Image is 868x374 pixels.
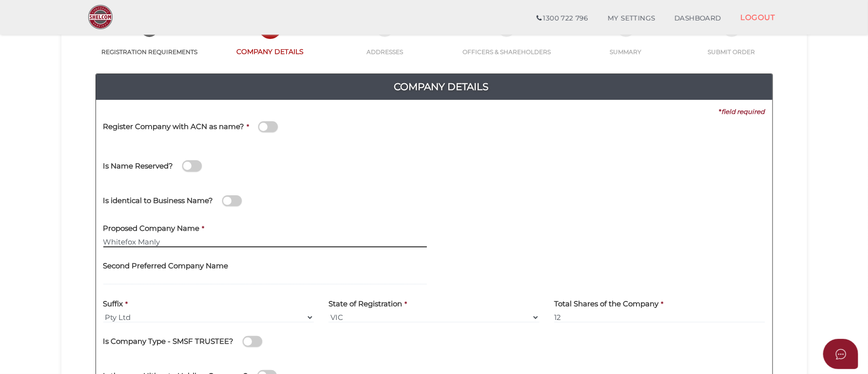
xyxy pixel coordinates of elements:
a: 6SUBMIT ORDER [681,31,783,56]
a: MY SETTINGS [598,9,665,28]
a: DASHBOARD [665,9,731,28]
h4: Company Details [103,79,780,94]
a: 1REGISTRATION REQUIREMENTS [86,31,213,56]
a: LOGOUT [731,7,785,27]
h4: Is identical to Business Name? [103,197,213,205]
a: 4OFFICERS & SHAREHOLDERS [442,31,571,56]
a: 2COMPANY DETAILS [213,30,328,56]
a: 3ADDRESSES [328,31,443,56]
h4: Register Company with ACN as name? [103,123,245,131]
h4: Total Shares of the Company [554,300,658,308]
h4: Is Company Type - SMSF TRUSTEE? [103,337,234,346]
a: 5SUMMARY [571,31,681,56]
h4: State of Registration [328,300,402,308]
h4: Second Preferred Company Name [103,262,229,270]
h4: Suffix [103,300,123,308]
i: field required [722,108,765,115]
h4: Proposed Company Name [103,224,200,233]
button: Open asap [823,339,858,369]
a: 1300 722 796 [527,9,598,28]
h4: Is Name Reserved? [103,162,174,170]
